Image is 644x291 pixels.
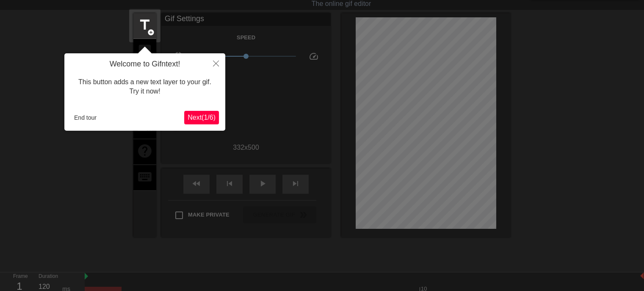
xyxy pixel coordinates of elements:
button: Close [207,53,225,73]
span: Next ( 1 / 6 ) [188,114,216,121]
button: Next [184,111,219,124]
div: This button adds a new text layer to your gif. Try it now! [71,69,219,105]
button: End tour [71,111,100,124]
h4: Welcome to Gifntext! [71,60,219,69]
